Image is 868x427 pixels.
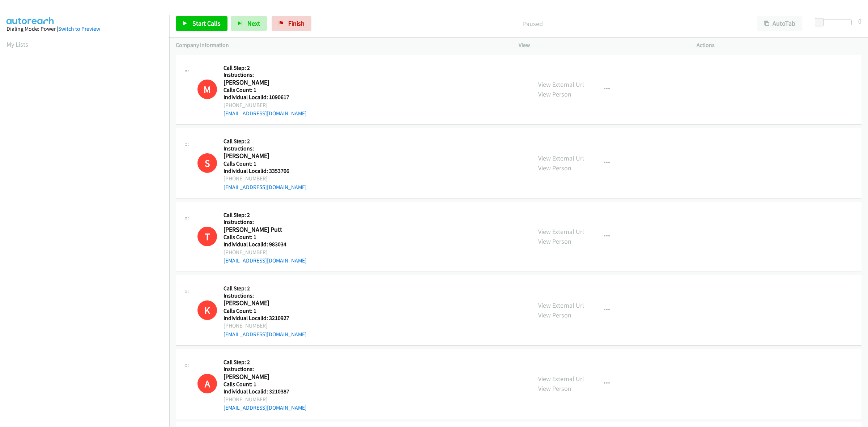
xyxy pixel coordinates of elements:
[224,404,307,411] a: [EMAIL_ADDRESS][DOMAIN_NAME]
[224,184,307,191] a: [EMAIL_ADDRESS][DOMAIN_NAME]
[697,41,861,50] p: Actions
[224,395,307,404] div: [PHONE_NUMBER]
[272,16,311,31] a: Finish
[224,359,307,366] h5: Call Step: 2
[224,101,307,110] div: [PHONE_NUMBER]
[224,226,299,234] h2: [PERSON_NAME] Putt
[224,234,307,241] h5: Calls Count: 1
[247,19,260,27] span: Next
[224,241,307,248] h5: Individual Localid: 983034
[538,227,584,236] a: View External Url
[224,145,307,152] h5: Instructions:
[224,285,307,292] h5: Call Step: 2
[197,374,217,393] div: This number is on the do not call list
[538,237,571,245] a: View Person
[224,71,307,78] h5: Instructions:
[197,300,217,320] h1: K
[224,152,299,160] h2: [PERSON_NAME]
[224,331,307,338] a: [EMAIL_ADDRESS][DOMAIN_NAME]
[224,299,299,307] h2: [PERSON_NAME]
[7,25,163,33] div: Dialing Mode: Power |
[224,366,307,373] h5: Instructions:
[224,94,307,101] h5: Individual Localid: 1090617
[224,373,299,381] h2: [PERSON_NAME]
[519,41,684,50] p: View
[224,86,307,94] h5: Calls Count: 1
[224,381,307,388] h5: Calls Count: 1
[538,311,571,319] a: View Person
[538,80,584,89] a: View External Url
[858,16,861,26] div: 0
[538,154,584,162] a: View External Url
[224,218,307,226] h5: Instructions:
[321,19,744,29] p: Paused
[818,20,852,25] div: Delay between calls (in seconds)
[224,257,307,264] a: [EMAIL_ADDRESS][DOMAIN_NAME]
[58,25,100,32] a: Switch to Preview
[192,19,221,27] span: Start Calls
[224,160,307,167] h5: Calls Count: 1
[538,384,571,393] a: View Person
[197,153,217,173] h1: S
[538,90,571,98] a: View Person
[288,19,305,27] span: Finish
[224,138,307,145] h5: Call Step: 2
[538,164,571,172] a: View Person
[7,56,169,399] iframe: Dialpad
[231,16,267,31] button: Next
[224,248,307,257] div: [PHONE_NUMBER]
[538,301,584,309] a: View External Url
[224,64,307,72] h5: Call Step: 2
[757,16,802,31] button: AutoTab
[7,40,28,48] a: My Lists
[197,227,217,246] h1: T
[538,375,584,383] a: View External Url
[224,78,299,87] h2: [PERSON_NAME]
[224,388,307,395] h5: Individual Localid: 3210387
[176,41,506,50] p: Company Information
[224,307,307,315] h5: Calls Count: 1
[197,80,217,99] div: This number is on the do not call list
[176,16,227,31] a: Start Calls
[224,174,307,183] div: [PHONE_NUMBER]
[224,292,307,299] h5: Instructions:
[224,167,307,175] h5: Individual Localid: 3353706
[197,153,217,173] div: This number is on the do not call list
[224,212,307,219] h5: Call Step: 2
[197,80,217,99] h1: M
[224,110,307,117] a: [EMAIL_ADDRESS][DOMAIN_NAME]
[197,227,217,246] div: This number is on the do not call list
[197,300,217,320] div: This number is on the do not call list
[224,321,307,330] div: [PHONE_NUMBER]
[197,374,217,393] h1: A
[224,315,307,322] h5: Individual Localid: 3210927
